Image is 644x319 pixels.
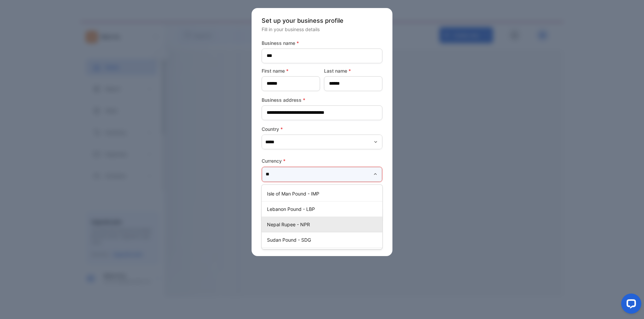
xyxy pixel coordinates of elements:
[324,67,382,74] label: Last name
[267,221,380,228] p: Nepal Rupee - NPR
[262,96,382,103] label: Business address
[267,190,380,197] p: Isle of Man Pound - IMP
[262,126,382,133] label: Country
[267,236,380,243] p: Sudan Pound - SDG
[262,39,382,47] label: Business name
[262,157,382,164] label: Currency
[616,291,644,319] iframe: LiveChat chat widget
[262,26,382,33] p: Fill in your business details
[262,16,382,25] p: Set up your business profile
[262,67,320,74] label: First name
[262,183,382,192] p: This field is required
[267,206,380,213] p: Lebanon Pound - LBP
